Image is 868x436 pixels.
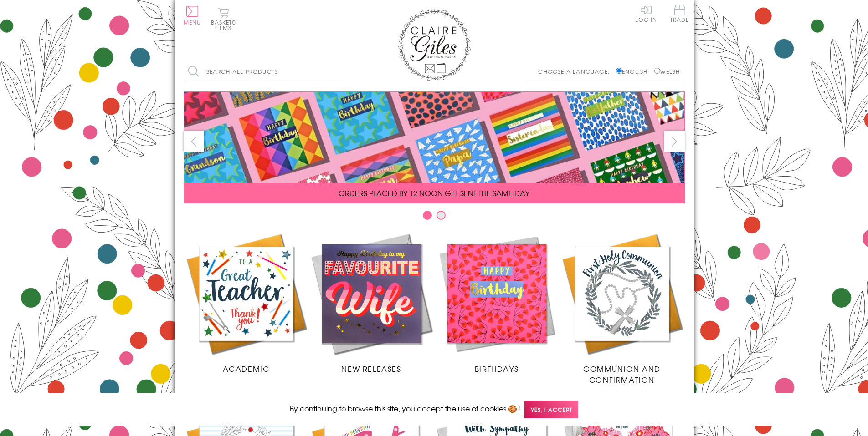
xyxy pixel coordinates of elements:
[184,61,343,82] input: Search all products
[184,6,201,25] button: Menu
[184,18,201,26] span: Menu
[654,68,660,74] input: Welsh
[398,9,471,81] img: Claire Giles Greetings Cards
[475,363,519,374] span: Birthdays
[215,18,236,32] span: 0 items
[423,211,432,220] button: Carousel Page 1 (Current Slide)
[654,67,680,76] label: Welsh
[339,188,529,198] span: ORDERS PLACED BY 12 NOON GET SENT THE SAME DAY
[184,231,309,374] a: Academic
[670,5,689,22] span: Trade
[560,231,685,385] a: Communion and Confirmation
[616,67,652,76] label: English
[184,131,204,152] button: prev
[538,67,614,76] p: Choose a language:
[524,401,578,418] span: Yes, I accept
[664,131,685,152] button: next
[309,231,434,374] a: New Releases
[434,231,560,374] a: Birthdays
[437,211,446,220] button: Carousel Page 2
[616,68,622,74] input: English
[334,61,343,82] input: Search
[583,363,661,385] span: Communion and Confirmation
[184,210,685,224] div: Carousel Pagination
[341,363,401,374] span: New Releases
[223,363,270,374] span: Academic
[635,5,657,22] a: Log In
[670,5,689,24] a: Trade
[211,7,236,30] button: Basket0 items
